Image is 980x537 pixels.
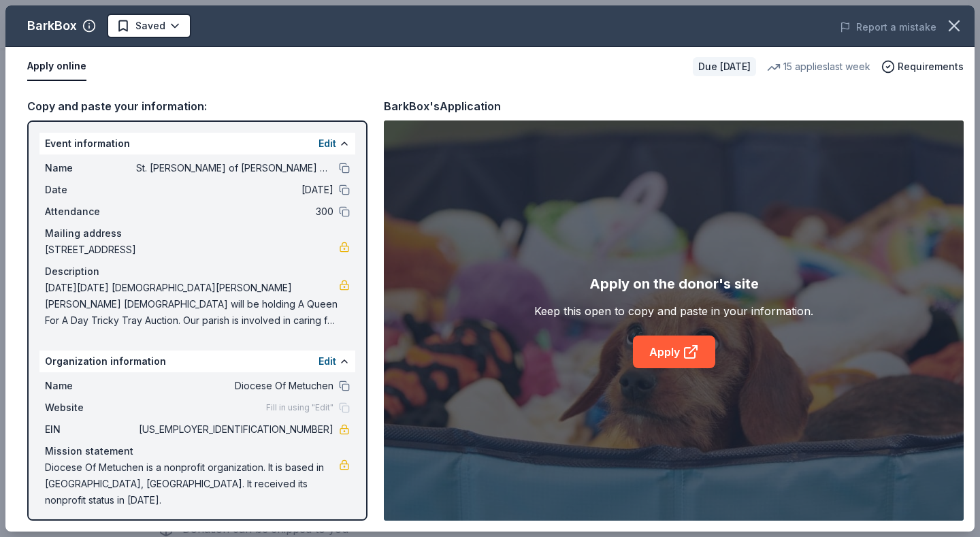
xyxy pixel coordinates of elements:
[136,378,333,394] span: Diocese Of Metuchen
[135,18,165,34] span: Saved
[693,57,756,76] div: Due [DATE]
[136,182,333,198] span: [DATE]
[136,160,333,176] span: St. [PERSON_NAME] of [PERSON_NAME] Queen For A Day Tricky Tray
[633,336,715,368] a: Apply
[136,204,333,220] span: 300
[589,273,759,295] div: Apply on the donor's site
[45,459,339,508] span: Diocese Of Metuchen is a nonprofit organization. It is based in [GEOGRAPHIC_DATA], [GEOGRAPHIC_DA...
[45,182,136,198] span: Date
[45,280,339,329] span: [DATE][DATE] [DEMOGRAPHIC_DATA][PERSON_NAME][PERSON_NAME] [DEMOGRAPHIC_DATA] will be holding A Qu...
[45,225,350,242] div: Mailing address
[318,135,336,152] button: Edit
[39,133,355,154] div: Event information
[767,59,870,75] div: 15 applies last week
[39,351,355,372] div: Organization information
[45,378,136,394] span: Name
[45,443,350,459] div: Mission statement
[898,59,964,75] span: Requirements
[266,402,333,413] span: Fill in using "Edit"
[384,97,501,115] div: BarkBox's Application
[45,242,339,258] span: [STREET_ADDRESS]
[45,263,350,280] div: Description
[107,14,191,38] button: Saved
[318,353,336,370] button: Edit
[27,52,86,81] button: Apply online
[45,204,136,220] span: Attendance
[45,421,136,438] span: EIN
[45,160,136,176] span: Name
[27,97,367,115] div: Copy and paste your information:
[45,400,136,416] span: Website
[881,59,964,75] button: Requirements
[840,19,936,35] button: Report a mistake
[27,15,77,37] div: BarkBox
[534,303,813,319] div: Keep this open to copy and paste in your information.
[136,421,333,438] span: [US_EMPLOYER_IDENTIFICATION_NUMBER]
